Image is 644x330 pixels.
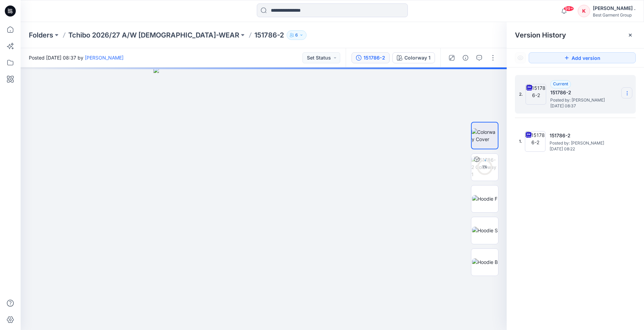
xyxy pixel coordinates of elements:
span: Current [553,81,568,86]
span: [DATE] 08:37 [550,104,619,108]
img: Hoodie F [472,195,497,202]
a: Tchibo 2026/27 A/W [DEMOGRAPHIC_DATA]-WEAR [68,30,239,40]
img: 151786-2 [526,84,546,105]
img: 151786-2 [525,131,545,152]
img: Colorway Cover [472,128,498,143]
h5: 151786-2 [550,88,619,97]
div: Best Garment Group [593,12,635,18]
button: 151786-2 [352,52,390,63]
div: 1 % [476,164,493,170]
div: K [578,5,590,17]
span: Posted [DATE] 08:37 by [29,54,124,61]
p: 6 [295,31,298,39]
img: eyJhbGciOiJIUzI1NiIsImtpZCI6IjAiLCJzbHQiOiJzZXMiLCJ0eXAiOiJKV1QifQ.eyJkYXRhIjp7InR5cGUiOiJzdG9yYW... [153,67,373,330]
span: Posted by: Deyang Ling [550,140,618,147]
img: 151786-2 Colorway 1 [471,156,498,178]
img: Hoodie S [472,227,498,234]
h5: 151786-2 [550,131,618,140]
span: 1. [519,138,522,145]
a: [PERSON_NAME] [85,55,124,61]
span: 2. [519,91,523,97]
button: Add version [529,52,636,63]
span: 99+ [564,6,574,11]
button: Details [460,52,471,63]
p: 151786-2 [254,30,284,40]
div: 151786-2 [364,54,385,62]
button: Close [628,32,633,38]
a: Folders [29,30,53,40]
div: Colorway 1 [404,54,430,62]
button: 6 [287,30,307,40]
span: Posted by: Deyang Ling [550,97,619,104]
div: [PERSON_NAME] . [593,4,635,12]
button: Show Hidden Versions [515,52,526,63]
button: Colorway 1 [392,52,435,63]
span: Version History [515,31,566,39]
span: [DATE] 08:22 [550,147,618,151]
img: Hoodie B [472,258,498,266]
